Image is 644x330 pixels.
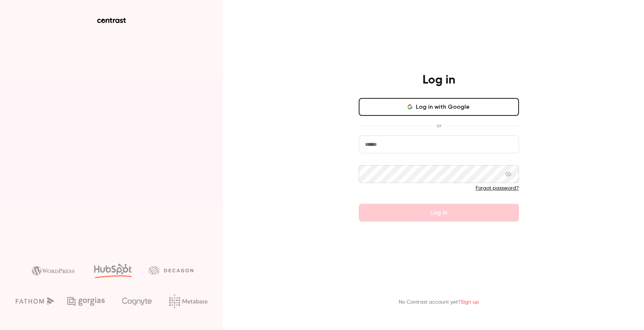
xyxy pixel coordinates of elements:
span: or [433,122,445,130]
img: decagon [149,266,193,274]
a: Forgot password? [476,186,519,191]
p: No Contrast account yet? [399,298,479,306]
button: Log in with Google [359,98,519,116]
h4: Log in [423,73,455,88]
a: Sign up [461,300,479,305]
